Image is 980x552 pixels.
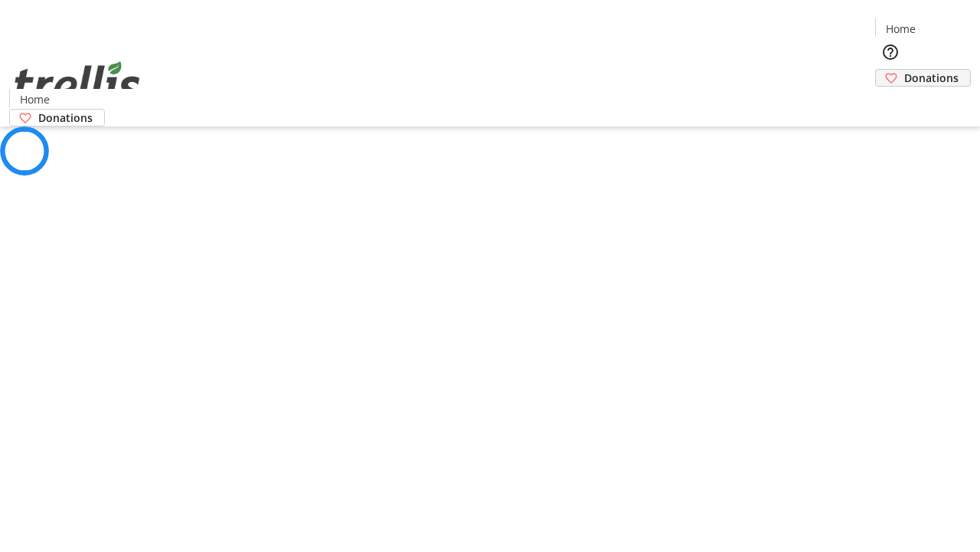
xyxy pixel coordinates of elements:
[904,70,959,86] span: Donations
[886,21,916,37] span: Home
[875,37,906,67] button: Help
[9,44,145,121] img: Orient E2E Organization rStvEu4mao's Logo
[10,91,59,107] a: Home
[38,110,93,126] span: Donations
[875,69,971,87] a: Donations
[875,87,906,117] button: Cart
[876,21,925,37] a: Home
[20,91,50,107] span: Home
[9,109,105,127] a: Donations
